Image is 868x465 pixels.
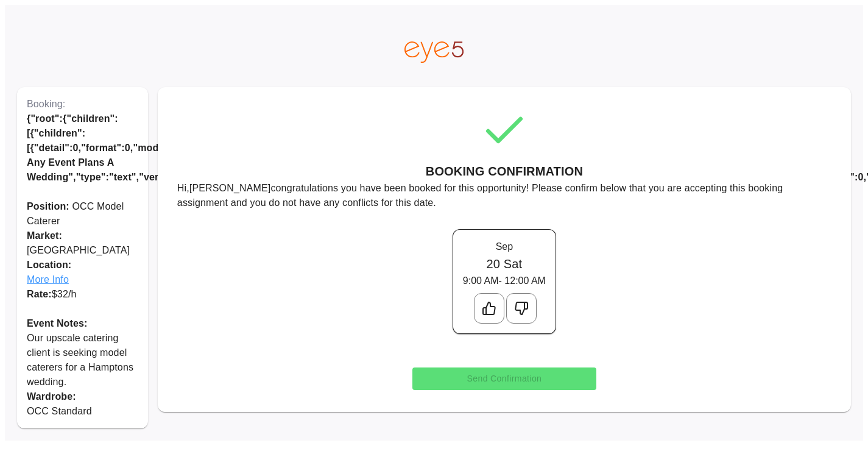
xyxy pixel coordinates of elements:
p: Our upscale catering client is seeking model caterers for a Hamptons wedding. [27,331,138,389]
span: Position: [27,201,69,211]
p: OCC Model Caterer [27,199,138,229]
p: {"root":{"children":[{"children":[{"detail":0,"format":0,"mode":"normal","style":"","text":"In An... [27,112,138,185]
h6: 20 Sat [463,254,546,274]
h6: BOOKING CONFIRMATION [426,162,583,181]
span: Rate: [27,289,52,299]
p: Booking: [27,97,138,112]
p: Event Notes: [27,316,138,331]
span: Location: [27,258,138,272]
p: Hi, [PERSON_NAME] congratulations you have been booked for this opportunity! Please confirm below... [177,181,831,210]
p: 9:00 AM - 12:00 AM [463,274,546,288]
p: [GEOGRAPHIC_DATA] [27,229,138,258]
span: More Info [27,272,138,287]
span: Market: [27,230,62,241]
p: $ 32 /h [27,287,138,302]
p: Wardrobe: [27,389,138,404]
p: OCC Standard [27,404,138,419]
img: eye5 [404,41,463,63]
p: Sep [463,240,546,254]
